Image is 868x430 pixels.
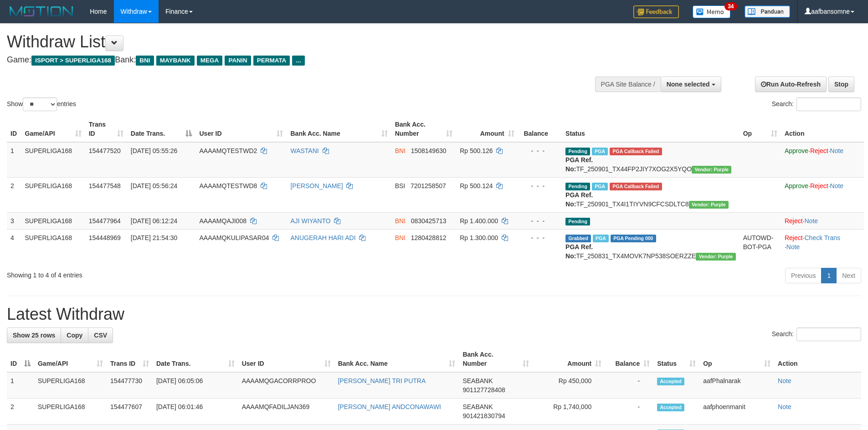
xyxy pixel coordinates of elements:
[522,216,558,225] div: - - -
[21,177,85,212] td: SUPERLIGA168
[89,182,121,189] span: 154477548
[21,116,85,142] th: Game/API: activate to sort column ascending
[562,177,740,212] td: TF_250901_TX4I1TIYVN9CFCSDLTC8
[7,346,34,372] th: ID: activate to sort column descending
[61,328,88,343] a: Copy
[562,142,740,178] td: TF_250901_TX44FP2JIY7XOG2X5YQO
[786,243,800,251] a: Note
[699,399,774,425] td: aafphoenmanit
[565,243,593,260] b: PGA Ref. No:
[13,332,55,339] span: Show 25 rows
[595,77,661,92] div: PGA Site Balance /
[411,234,447,241] span: Copy 1280428812 to clipboard
[785,268,822,283] a: Previous
[781,177,864,212] td: · ·
[88,328,113,343] a: CSV
[21,229,85,264] td: SUPERLIGA168
[810,182,828,189] a: Reject
[7,142,21,178] td: 1
[740,116,781,142] th: Op: activate to sort column ascending
[696,253,735,261] span: Vendor URL: https://trx4.1velocity.biz
[131,147,177,154] span: [DATE] 05:55:26
[657,404,684,411] span: Accepted
[460,234,498,241] span: Rp 1.300.000
[522,181,558,190] div: - - -
[21,142,85,178] td: SUPERLIGA168
[334,346,459,372] th: Bank Acc. Name: activate to sort column ascending
[462,386,505,394] span: Copy 901127728408 to clipboard
[290,217,330,225] a: AJI WIYANTO
[34,346,107,372] th: Game/API: activate to sort column ascending
[745,5,790,18] img: panduan.png
[821,268,837,283] a: 1
[699,346,774,372] th: Op: activate to sort column ascending
[238,399,334,425] td: AAAAMQFADILJAN369
[522,146,558,155] div: - - -
[804,234,840,241] a: Check Trans
[7,5,76,18] img: MOTION_logo.png
[89,147,121,154] span: 154477520
[7,212,21,229] td: 3
[755,77,827,92] a: Run Auto-Refresh
[836,268,861,283] a: Next
[7,56,570,65] h4: Game: Bank:
[94,332,107,339] span: CSV
[740,229,781,264] td: AUTOWD-BOT-PGA
[131,182,177,189] span: [DATE] 05:56:24
[565,183,590,190] span: Pending
[7,399,34,425] td: 2
[462,403,493,410] span: SEABANK
[290,234,355,241] a: ANUGERAH HARI ADI
[67,332,82,339] span: Copy
[605,346,653,372] th: Balance: activate to sort column ascending
[774,346,861,372] th: Action
[199,234,269,241] span: AAAAMQKULIPASAR04
[411,147,447,154] span: Copy 1508149630 to clipboard
[395,217,406,225] span: BNI
[199,182,257,189] span: AAAAMQTESTWD8
[460,147,493,154] span: Rp 500.126
[7,177,21,212] td: 2
[460,217,498,225] span: Rp 1.400.000
[34,372,107,399] td: SUPERLIGA168
[796,328,861,341] input: Search:
[562,116,740,142] th: Status
[199,217,247,225] span: AAAAMQAJI008
[7,328,61,343] a: Show 25 rows
[781,229,864,264] td: · ·
[107,346,153,372] th: Trans ID: activate to sort column ascending
[653,346,699,372] th: Status: activate to sort column ascending
[785,217,803,225] a: Reject
[395,182,406,189] span: BSI
[290,147,318,154] a: WASTANI
[411,217,447,225] span: Copy 0830425713 to clipboard
[7,267,355,280] div: Showing 1 to 4 of 4 entries
[238,372,334,399] td: AAAAMQGACORRPROO
[785,182,808,189] a: Approve
[238,346,334,372] th: User ID: activate to sort column ascending
[633,5,679,18] img: Feedback.jpg
[107,372,153,399] td: 154477730
[411,182,446,189] span: Copy 7201258507 to clipboard
[7,97,76,111] label: Show entries
[830,182,844,189] a: Note
[693,5,731,18] img: Button%20Memo.svg
[462,412,505,420] span: Copy 901421830794 to clipboard
[287,116,391,142] th: Bank Acc. Name: activate to sort column ascending
[460,182,493,189] span: Rp 500.124
[804,217,818,225] a: Note
[592,183,608,190] span: Marked by aafmaleo
[699,372,774,399] td: aafPhalnarak
[7,229,21,264] td: 4
[724,2,737,10] span: 34
[459,346,533,372] th: Bank Acc. Number: activate to sort column ascending
[610,148,662,155] span: PGA Error
[605,372,653,399] td: -
[533,399,605,425] td: Rp 1,740,000
[785,147,808,154] a: Approve
[692,166,731,174] span: Vendor URL: https://trx4.1velocity.biz
[667,81,710,88] span: None selected
[522,233,558,242] div: - - -
[131,217,177,225] span: [DATE] 06:12:24
[565,148,590,155] span: Pending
